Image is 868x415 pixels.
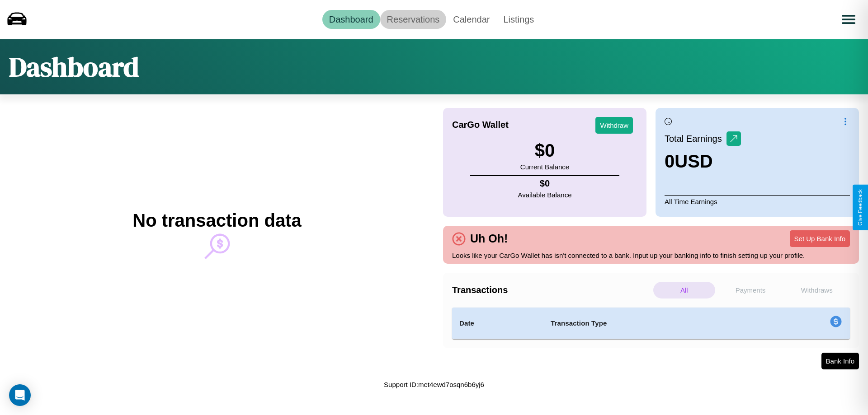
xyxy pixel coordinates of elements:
p: Current Balance [520,161,569,173]
h1: Dashboard [9,48,139,85]
p: Available Balance [518,189,572,201]
a: Dashboard [322,10,380,29]
button: Bank Info [821,353,859,369]
p: Payments [720,282,782,298]
h4: CarGo Wallet [452,120,509,130]
p: Withdraws [786,282,848,298]
h3: $ 0 [520,140,569,161]
a: Listings [496,10,541,29]
p: Looks like your CarGo Wallet has isn't connected to a bank. Input up your banking info to finish ... [452,249,850,261]
button: Withdraw [595,117,633,134]
div: Open Intercom Messenger [9,384,31,406]
button: Set Up Bank Info [790,230,850,247]
p: All [653,282,715,298]
p: Total Earnings [665,131,726,147]
button: Open menu [836,7,861,32]
h3: 0 USD [665,151,741,172]
h4: $ 0 [518,178,572,189]
a: Calendar [446,10,496,29]
a: Reservations [380,10,447,29]
h2: No transaction data [132,210,301,231]
p: Support ID: met4ewd7osqn6b6yj6 [384,378,484,391]
h4: Transactions [452,285,651,295]
table: simple table [452,308,850,339]
h4: Date [459,318,536,329]
div: Give Feedback [857,189,863,226]
h4: Uh Oh! [466,232,512,245]
p: All Time Earnings [665,195,850,208]
h4: Transaction Type [551,318,756,329]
